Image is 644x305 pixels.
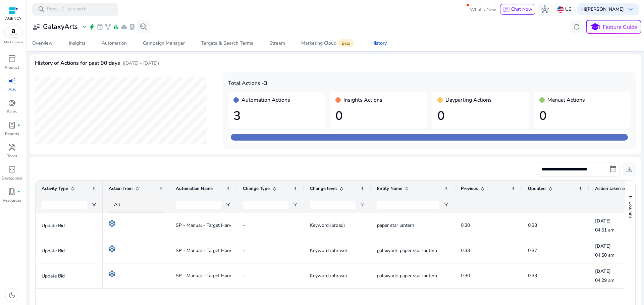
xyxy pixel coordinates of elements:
span: Automation Name [176,186,213,192]
button: Open Filter Menu [91,202,97,207]
span: Keyword (phrase) [310,247,347,254]
img: us.svg [557,6,564,13]
p: Tools [7,153,17,159]
p: AGENCY [5,15,21,21]
p: Product [5,64,19,70]
span: paper star lantern [377,222,414,228]
span: Previous [461,186,478,192]
span: Keyword (broad) [310,222,345,228]
h1: 0 [437,109,523,123]
span: search_insights [140,23,148,31]
span: event [97,23,103,30]
span: inventory_2 [8,55,16,63]
h1: 0 [539,109,625,123]
button: refresh [570,20,583,34]
button: Open Filter Menu [225,202,231,207]
span: All [114,201,120,208]
div: Stream [269,41,285,46]
button: Open Filter Menu [292,202,298,207]
span: keyboard_arrow_down [627,5,635,13]
span: 0.33 [528,222,537,228]
span: Change level [310,186,337,192]
h4: Automation Actions [241,97,290,103]
span: school [590,22,600,32]
span: Activity Type [42,186,68,192]
h4: History of Actions for past 90 days [35,60,120,66]
span: Beta [338,39,354,47]
span: fiber_manual_record [17,124,20,126]
span: Action from [109,186,132,192]
span: download [625,165,633,173]
span: bolt [89,23,95,30]
span: hub [541,5,549,13]
input: Automation Name Filter Input [176,201,221,209]
span: Action taken on [595,186,627,192]
span: cloud [121,23,127,30]
p: Hi [581,7,624,12]
p: Resources [3,197,21,203]
div: Overview [32,41,53,46]
span: SP - Manual - Target Harvester - Keyword Targeting(1)-v2 [176,218,298,232]
span: Entity Name [377,186,402,192]
span: lab_profile [8,121,16,129]
div: Campaign Manager [143,41,185,46]
p: Feature Guide [603,23,637,31]
p: ([DATE] - [DATE]) [123,60,159,67]
h4: Insights Actions [343,97,382,103]
h4: Dayparting Actions [445,97,492,103]
span: donut_small [8,99,16,107]
span: SP - Manual - Target Harvester - Keyword Targeting(1)-v2 [176,244,298,257]
div: Automation [102,41,127,46]
span: 0.30 [461,222,470,228]
div: Targets & Search Terms [201,41,253,46]
p: Developers [2,175,22,181]
p: Ads [8,87,16,93]
h1: 3 [233,109,319,123]
b: 3 [264,80,267,87]
h4: Total Actions - [228,80,631,87]
button: Open Filter Menu [360,202,365,207]
div: Marketing Cloud [301,41,355,46]
div: Insights [69,41,86,46]
span: refresh [573,23,581,31]
button: hub [538,3,551,16]
p: Update Bid [42,219,97,233]
span: SP - Manual - Target Harvester - Keyword Targeting(1)-v2 [176,269,298,283]
h3: GalaxyArts [43,23,78,31]
span: campaign [8,77,16,85]
span: galaxyarts paper star lantern [377,272,437,279]
input: Change Type Filter Input [243,201,288,209]
p: Sales [7,109,17,115]
span: bar_chart [113,23,119,30]
img: rule-automation.svg [109,245,115,252]
p: Press to search [47,6,87,13]
input: Activity Type Filter Input [42,201,87,209]
span: user_attributes [32,23,40,31]
img: rule-automation.svg [109,220,115,227]
span: search [38,5,46,13]
button: Open Filter Menu [443,202,449,207]
input: Entity Name Filter Input [377,201,439,209]
span: book_4 [8,188,16,196]
span: 0.30 [461,272,470,279]
span: galaxyarts paper star lantern [377,247,437,254]
span: 0.33 [528,272,537,279]
span: lab_profile [129,23,136,30]
span: Keyword (phrase) [310,272,347,279]
span: chat [503,6,510,13]
span: fiber_manual_record [17,190,20,193]
span: What's New [470,4,496,15]
button: chatChat Now [500,4,535,15]
p: US [565,3,572,15]
span: family_history [105,23,111,30]
button: schoolFeature Guide [586,20,641,34]
span: Updated [528,186,546,192]
span: 0.33 [461,247,470,254]
p: Update Bid [42,269,97,283]
button: search_insights [137,20,150,34]
div: History [371,41,387,46]
p: Update Bid [42,244,97,258]
img: amazon.svg [4,27,22,37]
b: [PERSON_NAME] [586,6,624,12]
span: - [243,222,245,228]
